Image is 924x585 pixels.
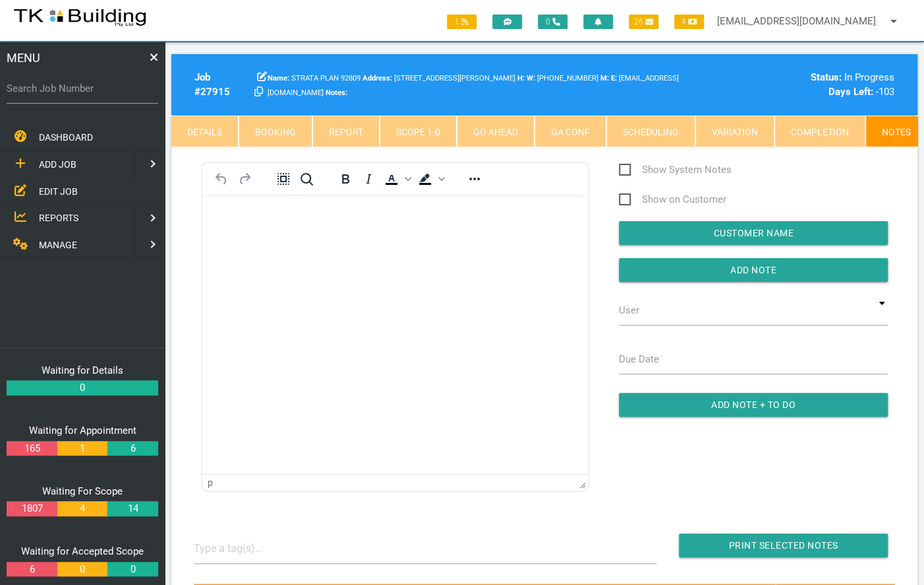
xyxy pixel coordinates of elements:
b: Notes: [326,88,347,97]
span: 4 [674,15,704,29]
span: Home Phone [517,74,527,83]
b: E: [611,74,617,83]
input: Add Note + To Do [619,393,888,417]
span: 0 [538,15,567,29]
button: Select all [272,170,295,188]
span: 26 [629,15,658,29]
span: EDIT JOB [39,186,78,196]
a: Click here copy customer information. [254,86,263,98]
a: Report [312,116,380,147]
label: Due Date [619,352,659,367]
b: Address: [362,74,392,83]
button: Bold [334,170,357,188]
button: Reveal or hide additional toolbar items [463,170,486,188]
a: Waiting For Scope [42,485,123,497]
span: MENU [7,49,40,67]
a: Variation [695,116,774,147]
input: Add Note [619,258,888,282]
span: ADD JOB [39,159,76,170]
a: 6 [7,562,57,577]
button: Undo [210,170,233,188]
div: Text color Black [380,170,413,188]
b: Days Left: [828,86,873,98]
a: Scope 1-0 [380,116,457,147]
b: Status: [811,71,842,83]
div: Background color Black [414,170,447,188]
img: s3file [13,7,147,28]
b: M: [600,74,609,83]
a: 0 [57,562,107,577]
div: p [208,477,213,488]
button: Redo [233,170,256,188]
a: Completion [774,116,865,147]
a: 4 [57,501,107,516]
span: REPORTS [39,213,78,223]
b: Name: [268,74,289,83]
a: GA Conf [534,116,606,147]
a: Go Ahead [457,116,534,147]
div: Press the Up and Down arrow keys to resize the editor. [579,477,586,489]
input: Type a tag(s)... [194,533,293,563]
input: Customer Name [619,221,888,245]
span: [STREET_ADDRESS][PERSON_NAME] [362,74,515,83]
button: Find and replace [295,170,318,188]
span: MANAGE [39,240,77,250]
a: 0 [107,562,158,577]
span: DASHBOARD [39,132,93,143]
span: STRATA PLAN 92809 [268,74,361,83]
b: Job # 27915 [194,71,230,98]
a: 1807 [7,501,57,516]
b: W: [527,74,535,83]
a: 1 [57,441,107,456]
label: Search Job Number [7,81,158,96]
a: Waiting for Details [42,364,123,376]
iframe: Rich Text Area [202,194,588,474]
span: Show on Customer [619,191,726,208]
b: H: [517,74,525,83]
input: Print Selected Notes [679,533,888,557]
a: 14 [107,501,158,516]
span: Amelia Thomson [527,74,598,83]
button: Italic [357,170,380,188]
a: Booking [239,116,312,147]
a: Scheduling [606,116,695,147]
a: Waiting for Appointment [29,425,136,436]
a: 6 [107,441,158,456]
a: 0 [7,380,158,396]
div: In Progress -103 [730,70,894,100]
a: Details [171,116,239,147]
span: Show System Notes [619,162,732,178]
a: Waiting for Accepted Scope [21,545,144,557]
span: 1 [447,15,476,29]
a: 165 [7,441,57,456]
